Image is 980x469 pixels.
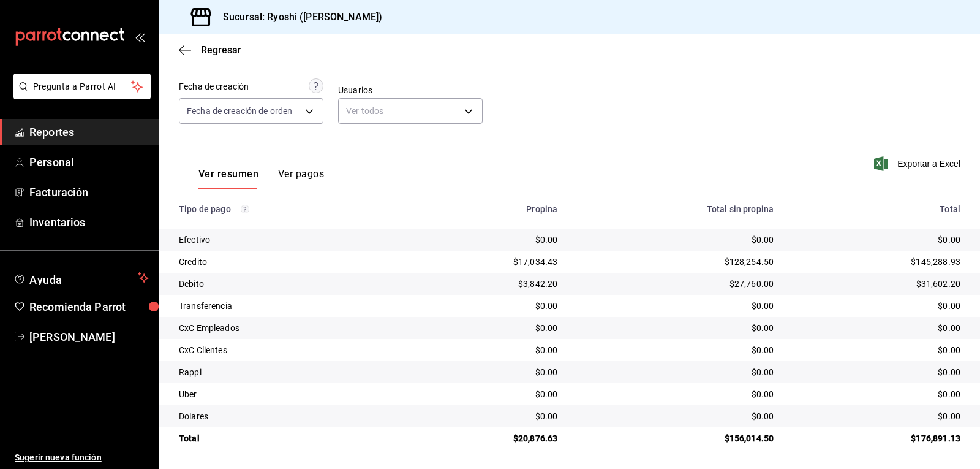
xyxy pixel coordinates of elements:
div: CxC Clientes [179,344,398,356]
button: open_drawer_menu [135,32,145,42]
div: $0.00 [793,300,960,312]
span: Fecha de creación de orden [187,105,292,117]
div: $31,602.20 [793,278,960,290]
div: $0.00 [577,366,774,378]
div: Fecha de creación [179,80,249,93]
div: Tipo de pago [179,204,398,214]
div: $0.00 [418,322,558,334]
div: $0.00 [793,234,960,246]
div: $0.00 [577,410,774,422]
button: Ver pagos [278,168,324,189]
div: $145,288.93 [793,256,960,268]
div: Credito [179,256,398,268]
div: Ver todos [338,98,483,124]
div: Dolares [179,410,398,422]
span: Personal [29,154,149,170]
div: $0.00 [418,410,558,422]
div: $0.00 [577,388,774,400]
div: $17,034.43 [418,256,558,268]
span: Sugerir nueva función [15,451,149,464]
div: $0.00 [418,388,558,400]
div: $0.00 [418,344,558,356]
div: $0.00 [793,322,960,334]
div: $3,842.20 [418,278,558,290]
div: $0.00 [793,388,960,400]
button: Ver resumen [198,168,258,189]
div: Debito [179,278,398,290]
div: $176,891.13 [793,432,960,444]
span: Inventarios [29,214,149,231]
div: navigation tabs [198,168,324,189]
button: Regresar [179,44,241,56]
div: $20,876.63 [418,432,558,444]
div: Total [793,204,960,214]
button: Exportar a Excel [876,156,960,171]
div: Transferencia [179,300,398,312]
div: Propina [418,204,558,214]
div: Total [179,432,398,444]
div: $0.00 [418,300,558,312]
span: Facturación [29,184,149,200]
div: $27,760.00 [577,278,774,290]
h3: Sucursal: Ryoshi ([PERSON_NAME]) [213,10,382,25]
span: Pregunta a Parrot AI [33,80,132,93]
div: $0.00 [418,366,558,378]
div: CxC Empleados [179,322,398,334]
a: Pregunta a Parrot AI [9,89,151,102]
svg: Los pagos realizados con Pay y otras terminales son montos brutos. [241,205,249,213]
div: $0.00 [577,300,774,312]
span: Recomienda Parrot [29,299,149,315]
button: Pregunta a Parrot AI [13,74,151,99]
div: $128,254.50 [577,256,774,268]
div: $0.00 [793,344,960,356]
div: $0.00 [577,234,774,246]
div: $0.00 [418,234,558,246]
span: Reportes [29,124,149,140]
div: Total sin propina [577,204,774,214]
div: $0.00 [577,322,774,334]
div: $0.00 [577,344,774,356]
span: Regresar [201,44,241,56]
span: [PERSON_NAME] [29,329,149,345]
div: $0.00 [793,410,960,422]
div: $0.00 [793,366,960,378]
div: Uber [179,388,398,400]
div: $156,014.50 [577,432,774,444]
div: Efectivo [179,234,398,246]
div: Rappi [179,366,398,378]
label: Usuarios [338,86,483,94]
span: Ayuda [29,270,133,285]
